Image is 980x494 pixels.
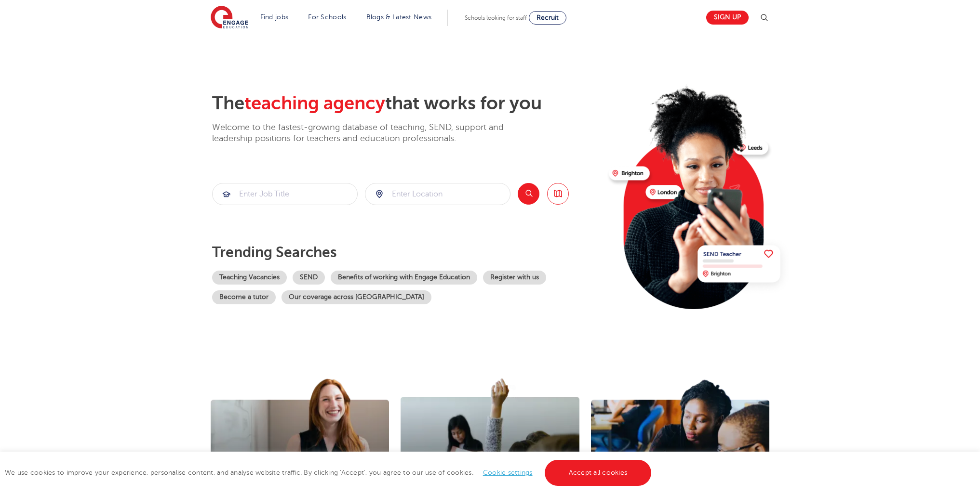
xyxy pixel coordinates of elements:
[212,92,601,115] h2: The that works for you
[211,6,248,30] img: Engage Education
[212,122,530,144] p: Welcome to the fastest-growing database of teaching, SEND, support and leadership positions for t...
[483,469,533,476] a: Cookie settings
[293,271,325,285] a: SEND
[366,13,432,21] a: Blogs & Latest News
[212,290,276,304] a: Become a tutor
[331,271,477,285] a: Benefits of working with Engage Education
[213,183,357,205] input: Submit
[212,271,287,285] a: Teaching Vacancies
[5,469,654,476] span: We use cookies to improve your experience, personalise content, and analyse website traffic. By c...
[537,14,559,21] span: Recruit
[706,11,749,25] a: Sign up
[518,183,539,205] button: Search
[365,183,510,205] div: Submit
[244,93,385,114] span: teaching agency
[212,183,358,205] div: Submit
[282,290,431,304] a: Our coverage across [GEOGRAPHIC_DATA]
[365,183,510,205] input: Submit
[212,244,601,261] p: Trending searches
[308,13,346,21] a: For Schools
[529,11,566,25] a: Recruit
[260,13,289,21] a: Find jobs
[483,271,546,285] a: Register with us
[465,14,527,21] span: Schools looking for staff
[545,460,652,486] a: Accept all cookies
